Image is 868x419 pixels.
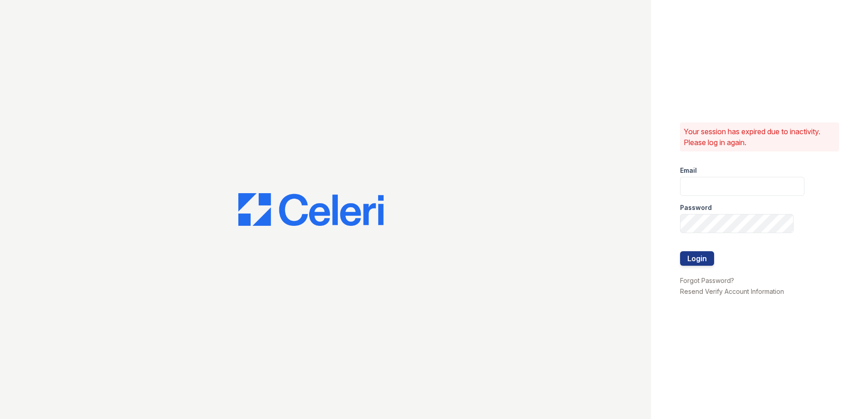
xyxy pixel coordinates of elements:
[680,287,784,295] a: Resend Verify Account Information
[680,277,734,284] a: Forgot Password?
[680,203,712,212] label: Password
[238,193,384,226] img: CE_Logo_Blue-a8612792a0a2168367f1c8372b55b34899dd931a85d93a1a3d3e32e68fde9ad4.png
[680,166,697,175] label: Email
[680,251,714,266] button: Login
[684,126,835,148] p: Your session has expired due to inactivity. Please log in again.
